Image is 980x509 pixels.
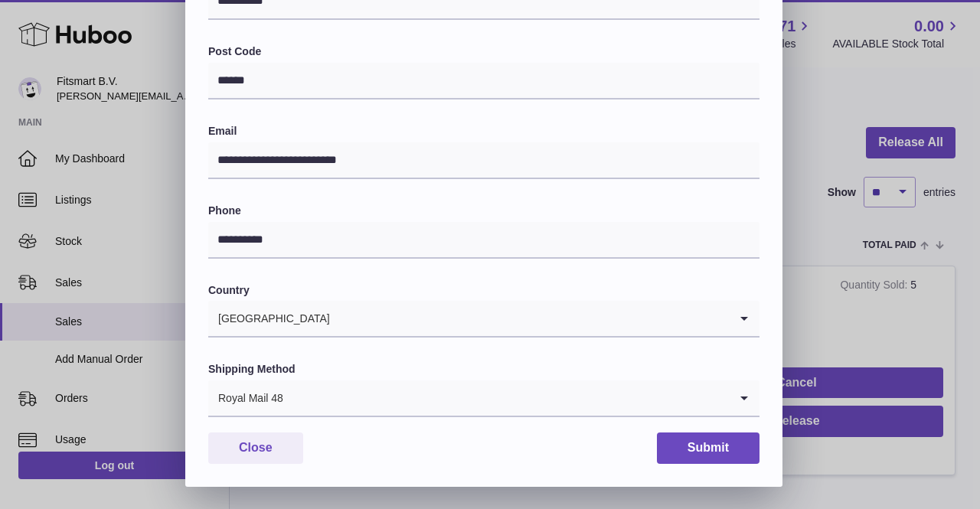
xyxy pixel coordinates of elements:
input: Search for option [331,301,729,336]
label: Shipping Method [208,362,759,377]
label: Post Code [208,44,759,59]
span: [GEOGRAPHIC_DATA] [208,301,331,336]
div: Search for option [208,380,759,417]
label: Email [208,124,759,139]
input: Search for option [284,380,729,416]
label: Phone [208,204,759,218]
span: Royal Mail 48 [208,380,284,416]
button: Submit [657,432,759,464]
div: Search for option [208,301,759,338]
label: Country [208,283,759,298]
button: Close [208,432,303,464]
